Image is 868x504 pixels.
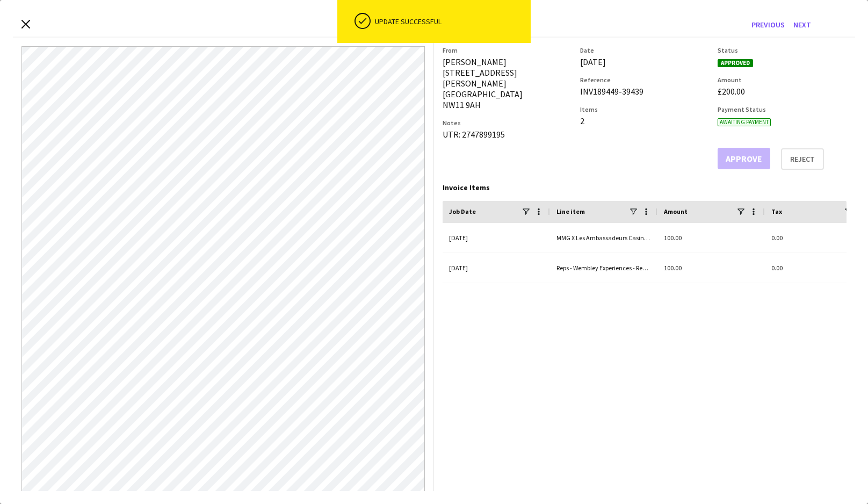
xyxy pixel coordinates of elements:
div: INV189449-39439 [580,86,709,97]
h3: From [443,46,572,54]
div: [DATE] [443,223,550,253]
div: MMG X Les Ambassadeurs Casino - Rep (salary) [550,223,657,253]
h3: Payment Status [718,105,847,113]
h3: Items [580,105,709,113]
h3: Date [580,46,709,54]
div: Reps - Wembley Experiences - Rep (salary) [550,253,657,283]
span: Awaiting payment [718,118,771,126]
div: [PERSON_NAME] [STREET_ADDRESS][PERSON_NAME] [GEOGRAPHIC_DATA] NW11 9AH [443,56,572,110]
div: [DATE] [580,56,709,67]
div: 100.00 [657,223,765,253]
span: Amount [664,207,688,215]
h3: Amount [718,76,847,84]
div: Update successful [375,17,526,26]
span: Job Date [449,207,476,215]
button: Next [789,16,815,33]
div: UTR: 2747899195 [443,129,572,140]
button: Previous [747,16,789,33]
span: Tax [771,207,782,215]
h3: Notes [443,119,572,127]
div: £200.00 [718,86,847,97]
h3: Status [718,46,847,54]
button: Reject [781,148,824,170]
div: 100.00 [657,253,765,283]
div: Invoice Items [443,183,847,192]
span: Approved [718,59,753,67]
div: [DATE] [443,253,550,283]
h3: Reference [580,76,709,84]
span: Line item [556,207,585,215]
div: 2 [580,116,709,126]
